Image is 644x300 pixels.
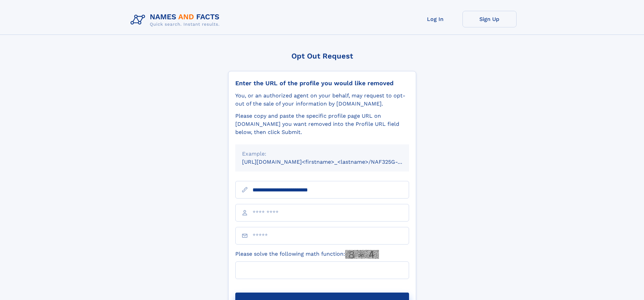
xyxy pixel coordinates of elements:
img: Logo Names and Facts [128,11,225,29]
label: Please solve the following math function: [235,250,379,259]
small: [URL][DOMAIN_NAME]<firstname>_<lastname>/NAF325G-xxxxxxxx [242,159,422,165]
div: Example: [242,150,402,158]
a: Sign Up [462,11,517,27]
a: Log In [408,11,462,27]
div: Enter the URL of the profile you would like removed [235,79,409,87]
div: You, or an authorized agent on your behalf, may request to opt-out of the sale of your informatio... [235,92,409,108]
div: Please copy and paste the specific profile page URL on [DOMAIN_NAME] you want removed into the Pr... [235,112,409,136]
div: Opt Out Request [228,52,416,60]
